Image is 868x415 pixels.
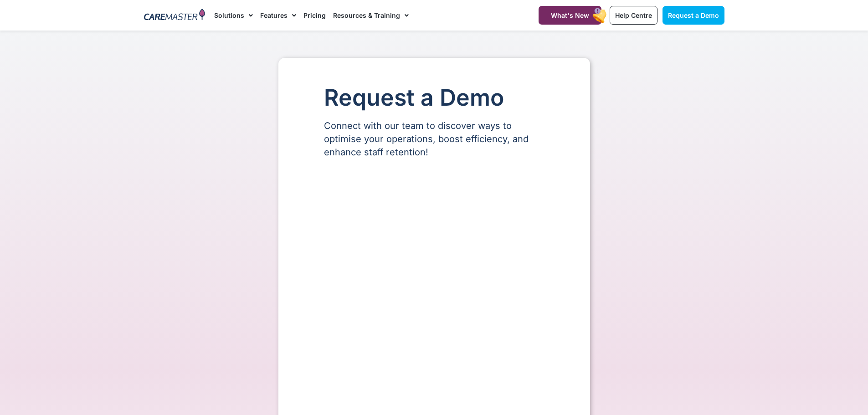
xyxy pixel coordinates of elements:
[539,6,601,25] a: What's New
[610,6,657,25] a: Help Centre
[551,11,589,19] span: What's New
[324,119,544,159] p: Connect with our team to discover ways to optimise your operations, boost efficiency, and enhance...
[663,6,724,25] a: Request a Demo
[144,9,205,22] img: CareMaster Logo
[324,85,544,110] h1: Request a Demo
[668,11,719,19] span: Request a Demo
[615,11,652,19] span: Help Centre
